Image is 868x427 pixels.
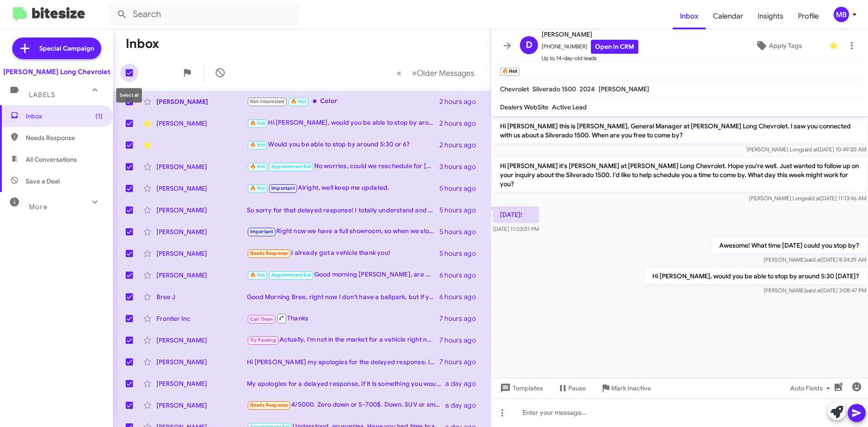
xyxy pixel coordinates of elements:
h1: Inbox [126,37,159,51]
p: Hi [PERSON_NAME] this is [PERSON_NAME], General Manager at [PERSON_NAME] Long Chevrolet. I saw yo... [493,118,866,143]
span: 🔥 Hot [250,272,265,278]
span: 🔥 Hot [250,120,265,126]
div: 4/5000. Zero down or 5-700$. Down. SUV or small truck [247,400,445,410]
span: Inbox [26,112,103,121]
span: Labels [29,91,55,99]
div: Select all [116,88,142,103]
span: Auto Fields [790,380,834,396]
div: [PERSON_NAME] [156,97,247,106]
div: So sorry for that delayed response! I totally understand and once you get your service handled an... [247,206,439,215]
small: 🔥 Hot [500,68,519,76]
div: [PERSON_NAME] [156,184,247,193]
div: Good morning [PERSON_NAME], are we still on for our appointment at 3pm [DATE]? [247,270,439,280]
span: [PHONE_NUMBER] [542,40,638,54]
input: Search [109,4,299,25]
div: a day ago [445,379,483,388]
div: a day ago [445,401,483,410]
a: Calendar [706,3,750,29]
button: Next [406,64,480,82]
div: MB [834,7,849,22]
nav: Page navigation example [392,64,480,82]
button: Auto Fields [783,380,841,396]
span: [PERSON_NAME] [542,29,638,40]
a: Profile [791,3,826,29]
div: Frontier Inc [156,314,247,323]
div: 7 hours ago [439,314,483,323]
span: 🔥 Hot [250,142,265,148]
span: [PERSON_NAME] [DATE] 8:34:29 AM [764,256,866,263]
a: Inbox [673,3,706,29]
div: 2 hours ago [439,141,483,150]
span: 🔥 Hot [250,185,265,191]
div: [PERSON_NAME] [156,249,247,258]
span: (1) [95,112,103,121]
span: 🔥 Hot [250,164,265,169]
span: said at [805,195,821,202]
div: [PERSON_NAME] [156,357,247,366]
span: Pause [568,380,586,396]
div: I already got a vehicle thank you! [247,248,439,258]
div: [PERSON_NAME] [156,227,247,236]
button: Pause [550,380,593,396]
span: 🔥 Hot [291,99,306,104]
span: Dealers WebSite [500,103,548,111]
span: All Conversations [26,155,77,164]
div: 7 hours ago [439,336,483,345]
div: 5 hours ago [439,184,483,193]
div: Color [247,96,439,107]
div: No worries, could we reschedule for [DATE]? [247,161,439,172]
span: Not-Interested [250,99,285,104]
span: Apply Tags [769,38,802,54]
div: Thanks [247,313,439,324]
div: [PERSON_NAME] [156,162,247,171]
span: Up to 14-day-old leads [542,54,638,63]
a: Special Campaign [12,38,101,59]
div: Bree J [156,292,247,301]
span: [PERSON_NAME] [DATE] 3:08:47 PM [764,287,866,294]
div: [PERSON_NAME] [156,119,247,128]
div: Good Morning Bree, right now I don't have a ballpark, but if you had some time to bring it by so ... [247,292,439,301]
span: Active Lead [552,103,587,111]
div: 5 hours ago [439,206,483,215]
p: Hi [PERSON_NAME], would you be able to stop by around 5:30 [DATE]? [645,268,866,284]
button: Mark Inactive [593,380,658,396]
div: Would you be able to stop by around 5:30 or 6? [247,140,439,150]
span: 2024 [580,85,595,93]
span: Chevrolet [500,85,529,93]
div: [PERSON_NAME] [156,206,247,215]
div: 3 hours ago [439,162,483,171]
div: 6 hours ago [439,271,483,280]
div: 5 hours ago [439,249,483,258]
div: [PERSON_NAME] [156,271,247,280]
span: [DATE] 11:03:01 PM [493,225,539,232]
span: Needs Response [250,402,288,408]
p: Awesome! What time [DATE] could you stop by? [712,237,866,253]
span: [PERSON_NAME] Long [DATE] 11:13:46 AM [749,195,866,202]
span: Try Pausing [250,337,276,343]
div: My apologies for a delayed response, if it is something you would consider, please let me know wh... [247,379,445,388]
span: Special Campaign [39,44,94,53]
div: 2 hours ago [439,97,483,106]
div: 2 hours ago [439,119,483,128]
div: 6 hours ago [439,292,483,301]
p: Hi [PERSON_NAME] it's [PERSON_NAME] at [PERSON_NAME] Long Chevrolet. Hope you're well. Just wante... [493,158,866,192]
div: [PERSON_NAME] [156,401,247,410]
span: said at [806,287,821,294]
span: Save a Deal [26,177,60,186]
div: Right now we have a full showroom, so when we slow down I can get you some numbers. However, it w... [247,226,439,237]
span: Mark Inactive [611,380,651,396]
div: Hi [PERSON_NAME], would you be able to stop by around 5:30 [DATE]? [247,118,439,128]
span: [PERSON_NAME] [599,85,649,93]
span: Needs Response [26,133,103,142]
div: 7 hours ago [439,357,483,366]
span: Important [271,185,295,191]
div: [PERSON_NAME] [156,379,247,388]
p: [DATE]! [493,206,539,223]
div: 5 hours ago [439,227,483,236]
span: Silverado 1500 [533,85,576,93]
div: Hi [PERSON_NAME] my apologies for the delayed response. I don't know what offer I could give you ... [247,357,439,366]
span: Appointment Set [271,164,311,169]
